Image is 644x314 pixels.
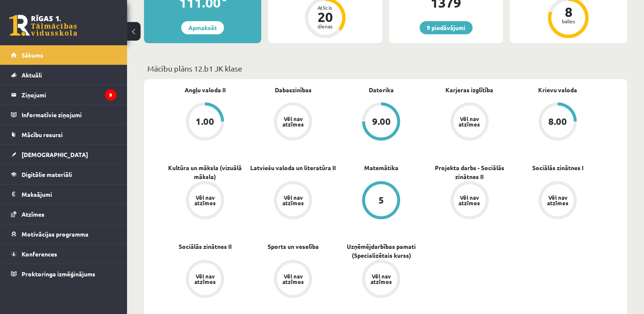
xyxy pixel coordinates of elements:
[22,230,88,238] span: Motivācijas programma
[22,171,72,178] span: Digitālie materiāli
[161,163,249,181] a: Kultūra un māksla (vizuālā māksla)
[11,65,116,85] a: Aktuāli
[546,195,569,206] div: Vēl nav atzīmes
[11,165,116,184] a: Digitālie materiāli
[196,117,214,126] div: 1.00
[181,21,224,34] a: Apmaksāt
[458,195,481,206] div: Vēl nav atzīmes
[22,270,95,278] span: Proktoringa izmēģinājums
[11,45,116,65] a: Sākums
[312,10,338,24] div: 20
[249,260,337,300] a: Vēl nav atzīmes
[556,5,581,19] div: 8
[458,116,481,127] div: Vēl nav atzīmes
[372,117,390,126] div: 9.00
[11,264,116,284] a: Proktoringa izmēģinājums
[22,250,57,258] span: Konferences
[538,85,577,94] a: Krievu valoda
[9,15,77,36] a: Rīgas 1. Tālmācības vidusskola
[369,85,394,94] a: Datorika
[337,260,425,300] a: Vēl nav atzīmes
[369,273,393,284] div: Vēl nav atzīmes
[179,242,232,251] a: Sociālās zinātnes II
[281,195,305,206] div: Vēl nav atzīmes
[337,242,425,260] a: Uzņēmējdarbības pamati (Specializētais kurss)
[22,51,43,59] span: Sākums
[161,181,249,221] a: Vēl nav atzīmes
[426,181,514,221] a: Vēl nav atzīmes
[11,125,116,144] a: Mācību resursi
[105,89,116,101] i: 9
[161,260,249,300] a: Vēl nav atzīmes
[268,242,319,251] a: Sports un veselība
[22,131,63,138] span: Mācību resursi
[11,224,116,244] a: Motivācijas programma
[22,105,116,124] legend: Informatīvie ziņojumi
[364,163,398,172] a: Matemātika
[514,102,602,142] a: 8.00
[193,195,217,206] div: Vēl nav atzīmes
[420,21,473,34] a: 9 piedāvājumi
[312,5,338,10] div: Atlicis
[250,163,336,172] a: Latviešu valoda un literatūra II
[275,85,312,94] a: Dabaszinības
[22,210,44,218] span: Atzīmes
[185,85,226,94] a: Angļu valoda II
[337,102,425,142] a: 9.00
[514,181,602,221] a: Vēl nav atzīmes
[312,24,338,29] div: dienas
[11,185,116,204] a: Maksājumi
[379,196,384,205] div: 5
[11,105,116,124] a: Informatīvie ziņojumi
[22,71,42,79] span: Aktuāli
[11,204,116,224] a: Atzīmes
[193,273,217,284] div: Vēl nav atzīmes
[426,163,514,181] a: Projekta darbs - Sociālās zinātnes II
[11,85,116,105] a: Ziņojumi9
[11,145,116,164] a: [DEMOGRAPHIC_DATA]
[11,244,116,264] a: Konferences
[556,19,581,24] div: balles
[249,102,337,142] a: Vēl nav atzīmes
[22,85,116,105] legend: Ziņojumi
[249,181,337,221] a: Vēl nav atzīmes
[548,117,567,126] div: 8.00
[445,85,493,94] a: Karjeras izglītība
[532,163,583,172] a: Sociālās zinātnes I
[147,63,624,74] p: Mācību plāns 12.b1 JK klase
[281,116,305,127] div: Vēl nav atzīmes
[426,102,514,142] a: Vēl nav atzīmes
[161,102,249,142] a: 1.00
[281,273,305,284] div: Vēl nav atzīmes
[22,185,116,204] legend: Maksājumi
[337,181,425,221] a: 5
[22,151,88,158] span: [DEMOGRAPHIC_DATA]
